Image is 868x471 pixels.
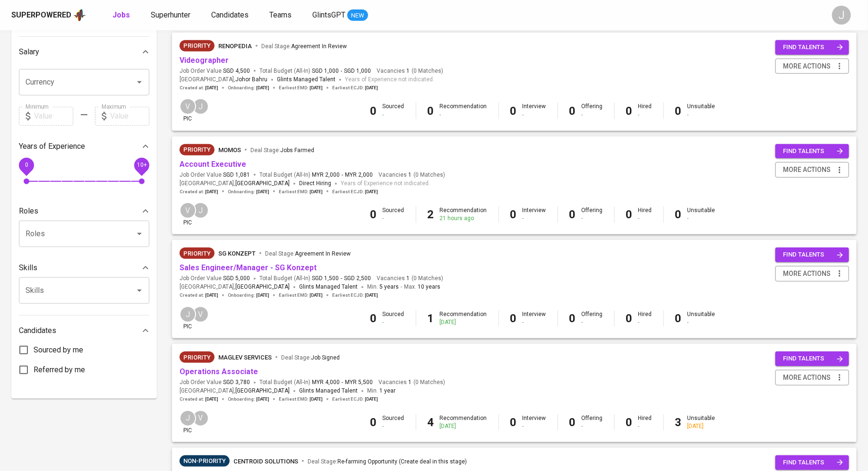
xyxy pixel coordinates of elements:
[582,214,603,223] div: -
[626,208,633,221] b: 0
[510,312,517,325] b: 0
[180,386,290,396] span: [GEOGRAPHIC_DATA] ,
[370,208,377,221] b: 0
[192,202,209,219] div: J
[569,208,576,221] b: 0
[180,248,215,259] div: New Job received from Demand Team
[337,458,467,465] span: Re-farming Opportunity (Create deal in this stage)
[428,416,434,429] b: 4
[345,171,373,179] span: MYR 2,000
[235,283,290,292] span: [GEOGRAPHIC_DATA]
[783,372,831,384] span: more actions
[218,354,272,361] span: Maglev Services
[180,410,196,435] div: pic
[688,310,715,326] div: Unsuitable
[783,457,843,468] span: find talents
[407,171,412,179] span: 1
[256,188,269,195] span: [DATE]
[367,283,399,290] span: Min.
[428,208,434,221] b: 2
[523,206,546,223] div: Interview
[180,249,215,258] span: Priority
[523,103,546,119] div: Interview
[312,10,345,19] span: GlintsGPT
[383,422,404,430] div: -
[383,206,404,223] div: Sourced
[783,353,843,364] span: find talents
[688,103,715,119] div: Unsuitable
[180,367,258,376] a: Operations Associate
[279,188,323,195] span: Earliest EMD :
[256,396,269,402] span: [DATE]
[783,164,831,176] span: more actions
[223,171,250,179] span: SGD 1,081
[233,458,298,465] span: Centroid Solutions
[223,274,250,283] span: SGD 5,000
[638,414,652,430] div: Hired
[440,414,487,430] div: Recommendation
[218,146,241,154] span: Momos
[180,351,215,363] div: New Job received from Demand Team
[347,11,368,20] span: NEW
[783,249,843,260] span: find talents
[783,268,831,280] span: more actions
[675,416,682,429] b: 3
[34,107,73,126] input: Value
[832,6,851,25] div: J
[638,318,652,326] div: -
[383,414,404,430] div: Sourced
[688,111,715,119] div: -
[383,103,404,119] div: Sourced
[342,378,343,386] span: -
[228,396,269,402] span: Onboarding :
[261,43,347,50] span: Deal Stage :
[523,310,546,326] div: Interview
[280,147,314,154] span: Jobs Farmed
[180,75,267,85] span: [GEOGRAPHIC_DATA] ,
[312,67,339,75] span: SGD 1,000
[279,85,323,91] span: Earliest EMD :
[25,162,28,168] span: 0
[256,85,269,91] span: [DATE]
[110,107,149,126] input: Value
[365,292,378,299] span: [DATE]
[137,162,146,168] span: 10+
[205,188,218,195] span: [DATE]
[688,422,715,430] div: [DATE]
[569,312,576,325] b: 0
[523,111,546,119] div: -
[180,410,196,427] div: J
[775,455,849,470] button: find talents
[256,292,269,299] span: [DATE]
[626,104,633,118] b: 0
[783,60,831,72] span: more actions
[180,456,230,466] span: Non-Priority
[259,274,371,283] span: Total Budget (All-In)
[638,103,652,119] div: Hired
[259,171,373,179] span: Total Budget (All-In)
[582,414,603,430] div: Offering
[250,147,314,154] span: Deal Stage :
[332,188,378,195] span: Earliest ECJD :
[582,103,603,119] div: Offering
[440,111,487,119] div: -
[775,40,849,55] button: find talents
[428,104,434,118] b: 0
[133,76,146,89] button: Open
[775,248,849,262] button: find talents
[205,292,218,299] span: [DATE]
[309,396,323,402] span: [DATE]
[19,202,149,221] div: Roles
[180,263,317,272] a: Sales Engineer/Manager - SG Konzept
[291,43,347,50] span: Agreement In Review
[418,283,440,290] span: 10 years
[19,43,149,61] div: Salary
[312,171,340,179] span: MYR 2,000
[510,208,517,221] b: 0
[379,387,395,394] span: 1 year
[180,396,218,402] span: Created at :
[312,378,340,386] span: MYR 4,000
[775,351,849,366] button: find talents
[440,422,487,430] div: [DATE]
[378,171,445,179] span: Vacancies ( 0 Matches )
